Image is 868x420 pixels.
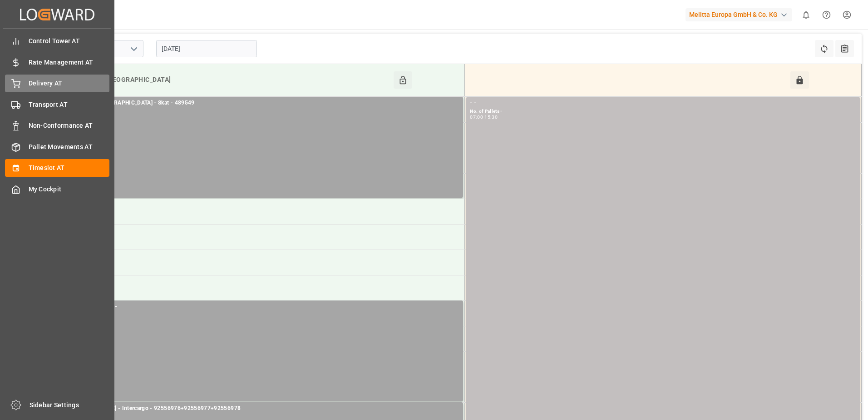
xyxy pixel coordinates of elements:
[5,53,109,71] a: Rate Management AT
[5,32,109,50] a: Control Tower AT
[686,6,796,23] button: Melitta Europa GmbH & Co. KG
[30,400,111,410] span: Sidebar Settings
[686,8,792,21] div: Melitta Europa GmbH & Co. KG
[73,404,459,413] div: [PERSON_NAME] - Intercargo - 92556976+92556977+92556978
[5,95,109,113] a: Transport AT
[5,117,109,135] a: Non-Conformance AT
[127,42,140,56] button: open menu
[29,58,110,67] span: Rate Management AT
[484,115,498,119] div: 15:30
[73,311,459,319] div: No. of Pallets -
[816,5,837,25] button: Help Center
[796,5,816,25] button: show 0 new notifications
[470,99,856,108] div: - -
[5,180,109,198] a: My Cockpit
[5,75,109,92] a: Delivery AT
[29,163,110,173] span: Timeslot AT
[75,71,394,89] div: Inbound [GEOGRAPHIC_DATA]
[29,100,110,110] span: Transport AT
[29,121,110,130] span: Non-Conformance AT
[29,79,110,88] span: Delivery AT
[470,115,483,119] div: 07:00
[29,36,110,46] span: Control Tower AT
[29,185,110,194] span: My Cockpit
[29,142,110,152] span: Pallet Movements AT
[73,302,459,311] div: Other - Others - -
[483,115,484,119] div: -
[5,138,109,155] a: Pallet Movements AT
[5,159,109,177] a: Timeslot AT
[156,40,257,57] input: DD-MM-YYYY
[73,99,459,108] div: Cofresco [GEOGRAPHIC_DATA] - Skat - 489549
[73,108,459,115] div: No. of Pallets -
[470,108,856,115] div: No. of Pallets -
